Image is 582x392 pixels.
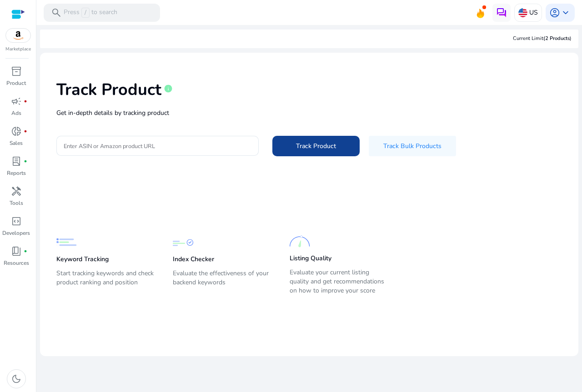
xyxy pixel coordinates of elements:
p: Marketplace [5,46,31,53]
span: account_circle [549,7,560,18]
p: Index Checker [173,255,214,264]
p: Reports [7,169,26,177]
img: Keyword Tracking [56,232,77,253]
p: Sales [10,139,23,147]
img: Listing Quality [290,231,310,252]
span: dark_mode [11,373,22,384]
span: search [51,7,62,18]
span: handyman [11,186,22,197]
p: Tools [10,199,23,207]
button: Track Bulk Products [369,136,456,156]
p: Resources [4,259,29,267]
span: / [81,8,90,18]
p: Evaluate the effectiveness of your backend keywords [173,269,271,294]
p: Press to search [64,8,117,18]
h1: Track Product [56,80,161,99]
p: Developers [2,229,30,237]
span: donut_small [11,126,22,137]
span: keyboard_arrow_down [560,7,571,18]
span: inventory_2 [11,66,22,77]
button: Track Product [272,136,360,156]
p: Listing Quality [290,254,331,263]
p: US [529,5,538,20]
p: Product [6,79,26,87]
span: Track Product [296,141,336,151]
p: Keyword Tracking [56,255,109,264]
div: Current Limit ) [513,35,572,43]
p: Get in-depth details by tracking product [56,108,562,118]
span: campaign [11,96,22,107]
span: code_blocks [11,216,22,227]
span: (2 Products [543,35,570,42]
span: fiber_manual_record [24,249,27,253]
span: fiber_manual_record [24,159,27,163]
p: Evaluate your current listing quality and get recommendations on how to improve your score [290,268,388,295]
span: info [164,84,173,93]
p: Ads [11,109,21,117]
span: fiber_manual_record [24,99,27,103]
span: fiber_manual_record [24,129,27,133]
span: lab_profile [11,156,22,167]
img: amazon.svg [6,29,30,42]
span: book_4 [11,246,22,257]
img: Index Checker [173,232,193,253]
p: Start tracking keywords and check product ranking and position [56,269,155,294]
img: us.svg [518,8,527,17]
span: Track Bulk Products [383,141,442,151]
